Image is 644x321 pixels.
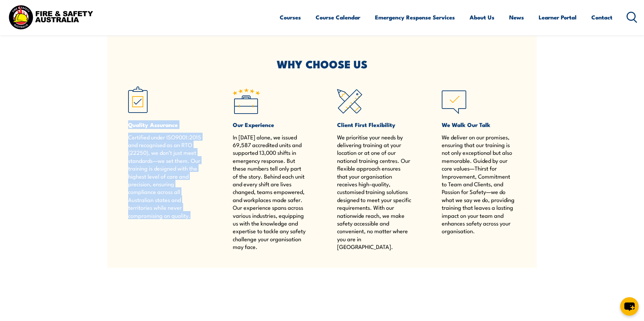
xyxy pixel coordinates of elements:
[128,121,202,128] h4: Quality Assurance
[316,8,360,26] a: Course Calendar
[442,84,474,116] img: dowhatwesay
[233,84,265,116] img: experience
[128,59,516,68] h2: WHY CHOOSE US
[128,84,160,116] img: quality
[470,8,494,26] a: About Us
[442,133,516,235] p: We deliver on our promises, ensuring that our training is not only exceptional but also memorable...
[233,121,307,128] h4: Our Experience
[337,84,369,116] img: client-first
[539,8,577,26] a: Learner Portal
[591,8,612,26] a: Contact
[337,121,411,128] h4: Client First Flexibility
[233,133,307,251] p: In [DATE] alone, we issued 69,587 accredited units and supported 13,000 shifts in emergency respo...
[442,121,516,128] h4: We Walk Our Talk
[509,8,524,26] a: News
[375,8,455,26] a: Emergency Response Services
[337,133,411,251] p: We prioritise your needs by delivering training at your location or at one of our national traini...
[128,133,202,219] p: Certified under ISO9001:2015 and recognised as an RTO (22250), we don’t just meet standards—we se...
[620,297,639,316] button: chat-button
[280,8,301,26] a: Courses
